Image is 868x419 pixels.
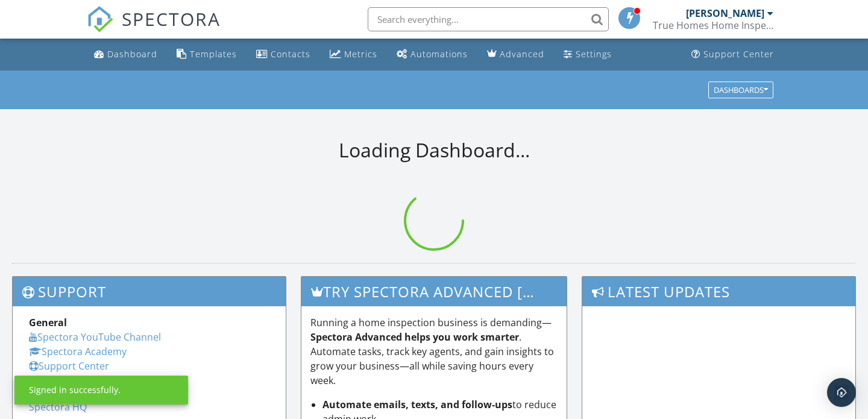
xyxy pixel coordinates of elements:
span: SPECTORA [122,6,221,31]
a: Spectora HQ [29,400,87,414]
div: [PERSON_NAME] [686,7,764,19]
div: Open Intercom Messenger [827,378,856,407]
a: Support Center [29,359,109,373]
div: Metrics [344,48,377,60]
h3: Support [13,277,286,306]
a: Metrics [325,43,382,66]
button: Dashboards [708,81,773,98]
h3: Try spectora advanced [DATE] [301,277,567,306]
input: Search everything... [368,7,609,31]
a: Support Center [687,43,779,66]
a: Contacts [251,43,315,66]
div: Dashboards [714,86,768,94]
a: Templates [172,43,242,66]
a: Spectora YouTube Channel [29,330,161,344]
div: Dashboard [107,48,157,60]
div: Automations [410,48,468,60]
strong: Automate emails, texts, and follow-ups [322,398,512,411]
a: Dashboard [89,43,162,66]
a: Advanced [482,43,549,66]
p: Running a home inspection business is demanding— . Automate tasks, track key agents, and gain ins... [310,315,558,388]
a: Automations (Basic) [392,43,473,66]
div: Templates [190,48,237,60]
strong: General [29,316,67,329]
div: Contacts [271,48,310,60]
div: True Homes Home Inspections [653,19,773,31]
img: The Best Home Inspection Software - Spectora [87,6,113,33]
h3: Latest Updates [582,277,855,306]
strong: Spectora Advanced helps you work smarter [310,330,519,344]
div: Advanced [500,48,544,60]
a: Spectora Academy [29,345,127,358]
a: SPECTORA [87,16,221,42]
div: Signed in successfully. [29,384,121,396]
div: Settings [576,48,612,60]
div: Support Center [703,48,774,60]
a: Settings [559,43,617,66]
